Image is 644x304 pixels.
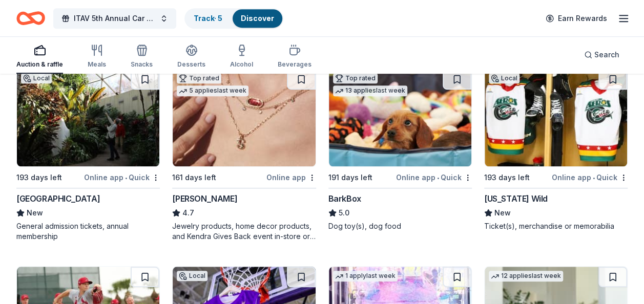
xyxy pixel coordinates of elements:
[333,271,398,281] div: 1 apply last week
[328,171,372,184] div: 191 days left
[494,207,511,219] span: New
[88,60,106,69] div: Meals
[339,207,349,219] span: 5.0
[16,40,63,74] button: Auction & raffle
[194,14,222,23] a: Track· 5
[230,60,253,69] div: Alcohol
[328,69,472,231] a: Image for BarkBoxTop rated13 applieslast week191 days leftOnline app•QuickBarkBox5.0Dog toy(s), d...
[177,40,205,74] button: Desserts
[17,69,159,166] img: Image for Greater Des Moines Botanical Gardens
[177,60,205,69] div: Desserts
[182,207,194,219] span: 4.7
[173,69,315,166] img: Image for Kendra Scott
[484,171,530,184] div: 193 days left
[16,221,160,242] div: General admission tickets, annual membership
[437,173,439,182] span: •
[53,8,176,29] button: ITAV 5th Annual Car Show
[278,40,311,74] button: Beverages
[484,69,628,231] a: Image for Iowa WildLocal193 days leftOnline app•Quick[US_STATE] WildNewTicket(s), merchandise or ...
[576,45,628,65] button: Search
[16,69,160,242] a: Image for Greater Des Moines Botanical GardensLocal193 days leftOnline app•Quick[GEOGRAPHIC_DATA]...
[278,60,311,69] div: Beverages
[125,173,127,182] span: •
[489,73,520,83] div: Local
[16,192,100,205] div: [GEOGRAPHIC_DATA]
[484,221,628,231] div: Ticket(s), merchandise or memorabilia
[177,271,207,281] div: Local
[333,73,378,83] div: Top rated
[396,171,472,184] div: Online app Quick
[184,8,283,29] button: Track· 5Discover
[172,171,216,184] div: 161 days left
[552,171,628,184] div: Online app Quick
[131,40,153,74] button: Snacks
[328,192,361,205] div: BarkBox
[16,60,63,69] div: Auction & raffle
[16,171,62,184] div: 193 days left
[333,85,407,96] div: 13 applies last week
[88,40,106,74] button: Meals
[328,221,472,231] div: Dog toy(s), dog food
[131,60,153,69] div: Snacks
[177,85,248,96] div: 5 applies last week
[172,69,316,242] a: Image for Kendra ScottTop rated5 applieslast week161 days leftOnline app[PERSON_NAME]4.7Jewelry p...
[16,6,45,30] a: Home
[539,9,613,28] a: Earn Rewards
[485,69,627,166] img: Image for Iowa Wild
[329,69,471,166] img: Image for BarkBox
[84,171,160,184] div: Online app Quick
[21,73,52,83] div: Local
[266,171,316,184] div: Online app
[27,207,43,219] span: New
[593,173,595,182] span: •
[489,271,563,281] div: 12 applies last week
[74,12,156,25] span: ITAV 5th Annual Car Show
[177,73,221,83] div: Top rated
[230,40,253,74] button: Alcohol
[241,14,274,23] a: Discover
[172,221,316,242] div: Jewelry products, home decor products, and Kendra Gives Back event in-store or online (or both!) ...
[594,49,619,61] span: Search
[172,192,237,205] div: [PERSON_NAME]
[484,192,548,205] div: [US_STATE] Wild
